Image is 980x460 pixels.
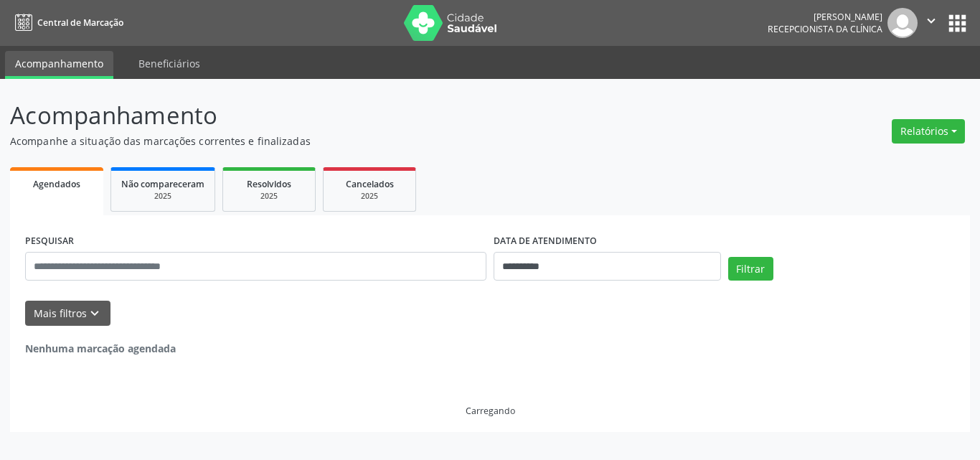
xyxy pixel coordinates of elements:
button: Relatórios [892,119,965,144]
strong: Nenhuma marcação agendada [25,342,176,355]
a: Central de Marcação [10,11,123,34]
i: keyboard_arrow_down [87,306,103,321]
div: 2025 [334,191,405,202]
button:  [918,8,945,38]
a: Acompanhamento [5,51,113,79]
span: Resolvidos [247,178,291,190]
div: Carregando [466,405,515,417]
div: 2025 [121,191,204,202]
button: Filtrar [728,257,773,281]
i:  [923,13,939,29]
p: Acompanhe a situação das marcações correntes e finalizadas [10,133,682,149]
span: Não compareceram [121,178,204,190]
a: Beneficiários [128,51,210,76]
div: [PERSON_NAME] [768,11,882,23]
div: 2025 [233,191,305,202]
span: Cancelados [346,178,394,190]
span: Agendados [33,178,80,190]
button: Mais filtroskeyboard_arrow_down [25,301,110,326]
p: Acompanhamento [10,98,682,133]
img: img [887,8,918,38]
label: DATA DE ATENDIMENTO [494,230,597,253]
button: apps [945,11,970,36]
span: Central de Marcação [37,17,123,29]
span: Recepcionista da clínica [768,23,882,35]
label: PESQUISAR [25,230,74,253]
